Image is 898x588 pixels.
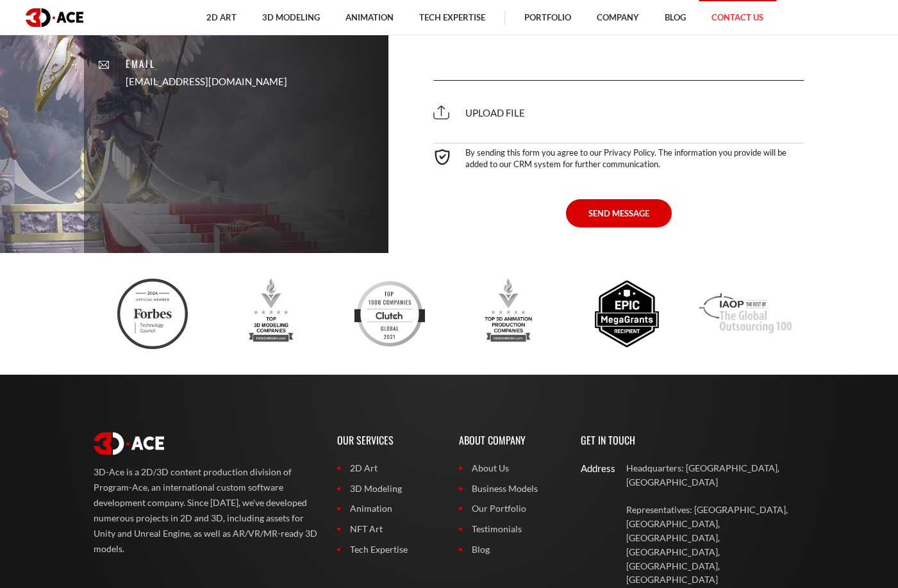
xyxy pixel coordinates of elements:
a: Tech Expertise [337,543,440,557]
img: Top 3d modeling companies designrush award 2023 [236,279,306,349]
a: Business Models [459,482,561,496]
div: By sending this form you agree to our Privacy Policy. The information you provide will be added t... [433,143,805,170]
a: 2D Art [337,461,440,475]
img: logo dark [26,8,83,27]
a: NFT Art [337,522,440,536]
p: Get In Touch [581,420,805,461]
p: About Company [459,420,561,461]
img: Ftc badge 3d ace 2024 [117,279,188,349]
span: Upload file [433,107,525,118]
img: Epic megagrants recipient [592,279,662,349]
img: Iaop award [699,279,792,349]
a: Testimonials [459,522,561,536]
a: Blog [459,543,561,557]
img: logo white [94,432,164,455]
p: Headquarters: [GEOGRAPHIC_DATA], [GEOGRAPHIC_DATA] [626,461,805,489]
p: Representatives: [GEOGRAPHIC_DATA], [GEOGRAPHIC_DATA], [GEOGRAPHIC_DATA], [GEOGRAPHIC_DATA], [GEO... [626,503,805,587]
a: Our Portfolio [459,502,561,516]
a: 3D Modeling [337,482,440,496]
a: [EMAIL_ADDRESS][DOMAIN_NAME] [126,75,287,90]
div: Address [581,461,602,476]
img: Clutch top developers [354,279,425,349]
p: Email [126,56,287,71]
img: Top 3d animation production companies designrush 2023 [473,279,544,349]
a: About Us [459,461,561,475]
button: SEND MESSAGE [566,199,672,227]
a: Headquarters: [GEOGRAPHIC_DATA], [GEOGRAPHIC_DATA] Representatives: [GEOGRAPHIC_DATA], [GEOGRAPHI... [626,461,805,587]
a: Animation [337,502,440,516]
p: Our Services [337,420,440,461]
p: 3D-Ace is a 2D/3D content production division of Program-Ace, an international custom software de... [94,464,318,557]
